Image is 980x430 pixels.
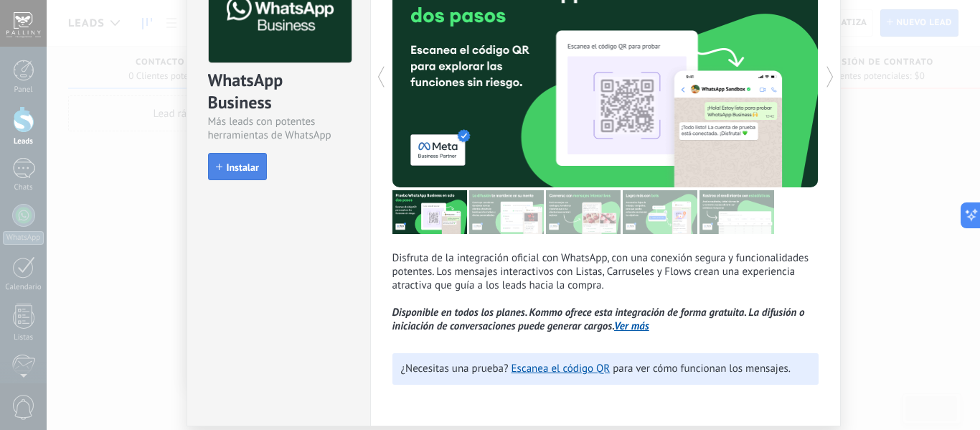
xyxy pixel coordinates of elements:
[512,362,611,375] a: Escanea el código QR
[392,190,467,234] img: tour_image_7a4924cebc22ed9e3259523e50fe4fd6.png
[469,190,544,234] img: tour_image_cc27419dad425b0ae96c2716632553fa.png
[614,319,649,333] a: Ver más
[613,362,791,375] span: para ver cómo funcionan los mensajes.
[623,190,697,234] img: tour_image_62c9952fc9cf984da8d1d2aa2c453724.png
[392,306,805,333] i: Disponible en todos los planes. Kommo ofrece esta integración de forma gratuita. La difusión o in...
[227,162,259,172] span: Instalar
[208,115,349,142] div: Más leads con potentes herramientas de WhatsApp
[699,190,774,234] img: tour_image_cc377002d0016b7ebaeb4dbe65cb2175.png
[208,69,349,115] div: WhatsApp Business
[401,362,509,375] span: ¿Necesitas una prueba?
[392,251,819,333] p: Disfruta de la integración oficial con WhatsApp, con una conexión segura y funcionalidades potent...
[208,153,267,180] button: Instalar
[546,190,621,234] img: tour_image_1009fe39f4f058b759f0df5a2b7f6f06.png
